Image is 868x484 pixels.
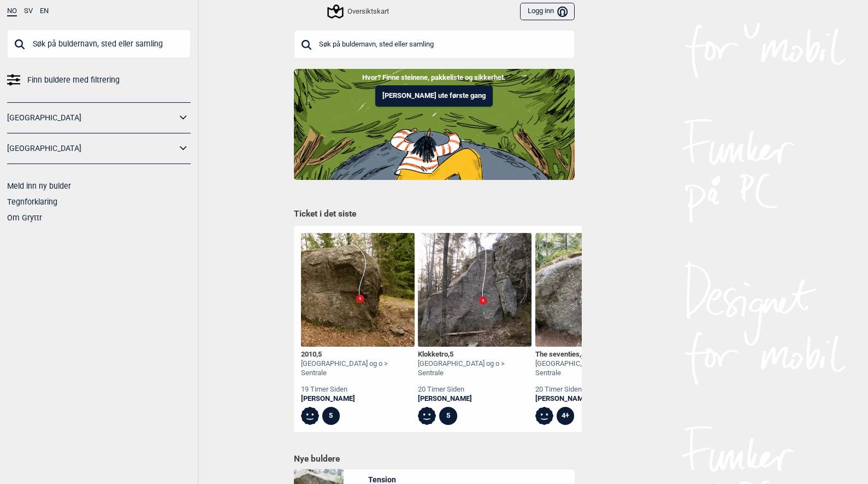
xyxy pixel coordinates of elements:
[418,350,532,359] div: Klokketro ,
[7,7,17,16] button: NO
[329,5,389,18] div: Oversiktskart
[27,72,120,88] span: Finn buldere med filtrering
[294,208,575,220] h1: Ticket i det siste
[7,110,176,126] a: [GEOGRAPHIC_DATA]
[24,7,33,15] button: SV
[520,3,574,21] button: Logg inn
[7,213,42,222] a: Om Gryttr
[581,350,589,359] span: 4+
[301,233,415,347] img: 2010 201214
[322,407,340,425] div: 5
[439,407,457,425] div: 5
[535,350,649,359] div: The seventies , Ψ
[7,30,191,58] input: Søk på buldernavn, sted eller samling
[418,385,532,394] div: 20 timer siden
[535,385,649,394] div: 20 timer siden
[294,69,575,179] img: Indoor to outdoor
[418,359,532,378] div: [GEOGRAPHIC_DATA] og o > Sentrale
[7,141,176,156] a: [GEOGRAPHIC_DATA]
[450,350,453,358] span: 5
[7,182,71,190] a: Meld inn ny bulder
[301,394,415,404] a: [PERSON_NAME]
[535,233,649,347] img: The seventies 200524
[301,359,415,378] div: [GEOGRAPHIC_DATA] og o > Sentrale
[375,85,493,107] button: [PERSON_NAME] ute første gang
[40,7,49,15] button: EN
[301,385,415,394] div: 19 timer siden
[301,350,415,359] div: 2010 ,
[535,359,649,378] div: [GEOGRAPHIC_DATA] og o > Sentrale
[418,233,532,347] img: Klokketro 210420
[318,350,322,358] span: 5
[7,197,57,206] a: Tegnforklaring
[535,394,649,404] a: [PERSON_NAME]
[8,72,860,83] p: Hvor? Finne steinene, pakkeliste og sikkerhet.
[7,72,191,88] a: Finn buldere med filtrering
[294,30,575,59] input: Søk på buldernavn, sted eller samling
[557,407,575,425] div: 4+
[418,394,532,404] a: [PERSON_NAME]
[294,453,575,464] h1: Nye buldere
